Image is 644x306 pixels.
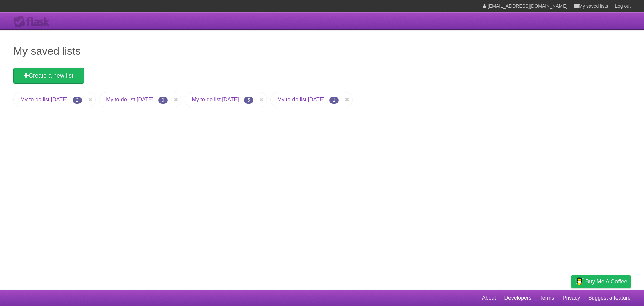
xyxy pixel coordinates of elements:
[73,97,82,104] span: 2
[540,292,554,304] a: Terms
[158,97,168,104] span: 0
[329,97,339,104] span: 1
[106,97,153,102] a: My to-do list [DATE]
[482,292,496,304] a: About
[13,43,631,59] h1: My saved lists
[13,68,84,84] a: Create a new list
[277,97,325,102] a: My to-do list [DATE]
[585,276,627,288] span: Buy me a coffee
[588,292,631,304] a: Suggest a feature
[244,97,253,104] span: 5
[192,97,239,102] a: My to-do list [DATE]
[20,97,68,102] a: My to-do list [DATE]
[504,292,531,304] a: Developers
[571,275,631,288] a: Buy me a coffee
[562,292,580,304] a: Privacy
[575,276,584,287] img: Buy me a coffee
[13,16,54,28] div: Flask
